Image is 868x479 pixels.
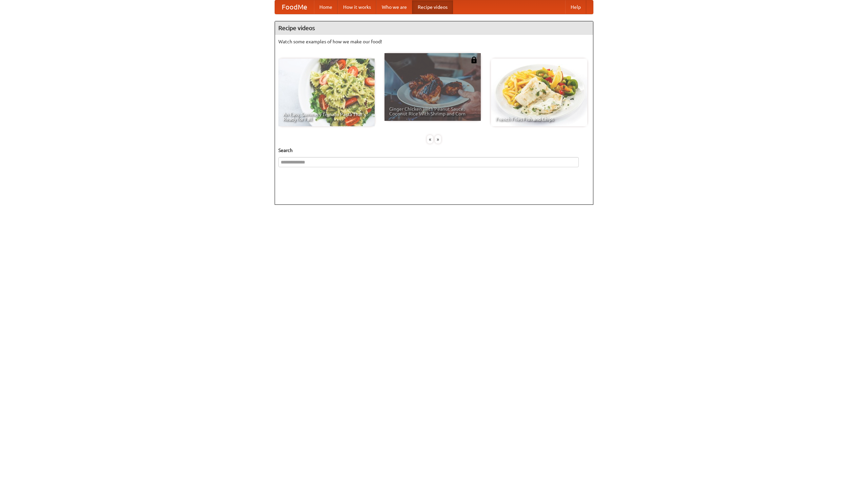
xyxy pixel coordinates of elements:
[565,0,586,14] a: Help
[435,135,441,144] div: »
[283,112,370,122] span: An Easy, Summery Tomato Pasta That's Ready for Fall
[275,21,593,35] h4: Recipe videos
[412,0,453,14] a: Recipe videos
[278,59,375,126] a: An Easy, Summery Tomato Pasta That's Ready for Fall
[278,38,590,45] p: Watch some examples of how we make our food!
[491,59,587,126] a: French Fries Fish and Chips
[314,0,338,14] a: Home
[471,57,477,63] img: 483408.png
[427,135,433,144] div: «
[376,0,412,14] a: Who we are
[496,117,583,122] span: French Fries Fish and Chips
[338,0,376,14] a: How it works
[278,147,590,154] h5: Search
[275,0,314,14] a: FoodMe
